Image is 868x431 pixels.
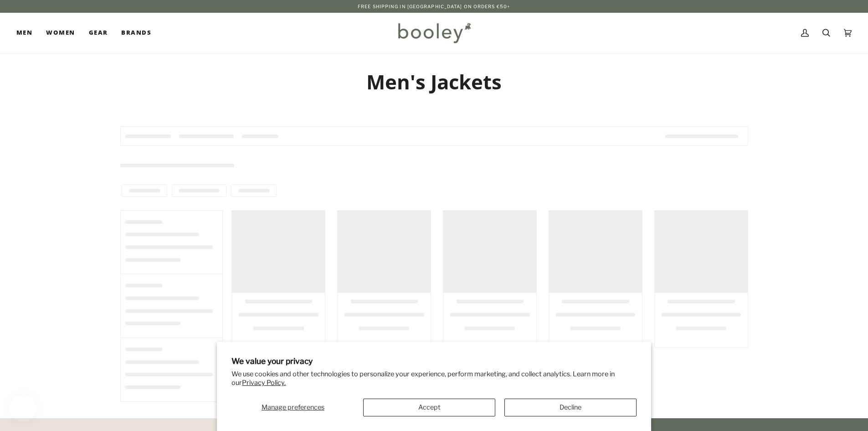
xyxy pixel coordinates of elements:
span: Manage preferences [262,403,324,411]
span: Women [46,28,75,37]
a: Brands [114,13,158,53]
iframe: Button to open loyalty program pop-up [9,395,36,422]
img: Booley [394,20,474,46]
a: Privacy Policy. [242,379,286,387]
h2: We value your privacy [231,356,637,366]
button: Manage preferences [231,399,354,416]
a: Men [16,13,39,53]
span: Gear [89,28,108,37]
span: Men [16,28,32,37]
a: Women [39,13,82,53]
button: Decline [504,399,637,416]
a: Gear [82,13,115,53]
p: We use cookies and other technologies to personalize your experience, perform marketing, and coll... [231,370,637,387]
span: Brands [121,28,151,37]
h1: Men's Jackets [120,69,748,94]
p: Free Shipping in [GEOGRAPHIC_DATA] on Orders €50+ [358,3,510,10]
button: Accept [363,399,495,416]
